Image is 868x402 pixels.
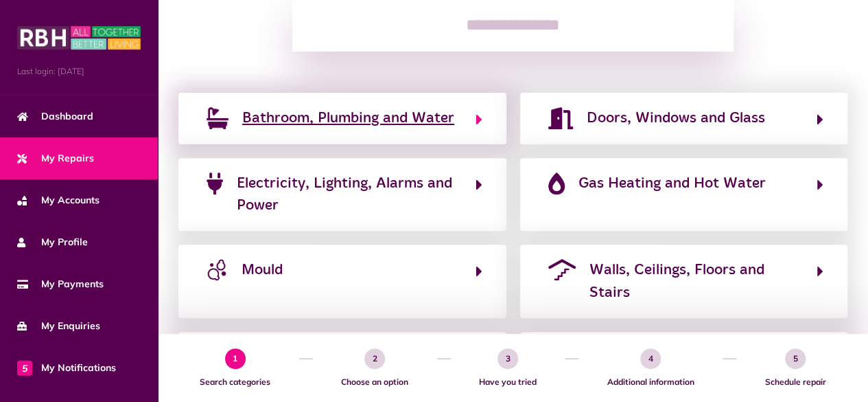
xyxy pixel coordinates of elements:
span: My Profile [17,235,88,249]
span: 5 [17,360,32,375]
span: 1 [225,348,246,369]
span: Electricity, Lighting, Alarms and Power [237,172,462,217]
img: mould-icon.jpg [207,259,228,281]
span: Have you tried [458,376,559,388]
span: My Enquiries [17,319,100,333]
img: door-open-solid-purple.png [548,107,573,129]
span: Gas Heating and Hot Water [578,172,766,194]
span: 3 [497,348,518,369]
span: 2 [364,348,385,369]
img: fire-flame-simple-solid-purple.png [548,172,565,194]
img: roof-stairs-purple.png [548,259,576,281]
button: Gas Heating and Hot Water [544,172,824,218]
span: 5 [785,348,806,369]
button: Bathroom, Plumbing and Water [202,107,482,130]
span: My Payments [17,277,104,291]
span: Search categories [178,376,292,388]
img: MyRBH [17,24,141,52]
img: bath.png [207,107,228,129]
span: Schedule repair [743,376,847,388]
button: Walls, Ceilings, Floors and Stairs [544,258,824,304]
button: Mould [202,258,482,304]
span: Bathroom, Plumbing and Water [242,107,454,129]
span: Additional information [585,376,716,388]
span: Doors, Windows and Glass [587,107,765,129]
button: Electricity, Lighting, Alarms and Power [202,172,482,218]
span: 4 [640,348,661,369]
span: My Notifications [17,361,116,375]
span: Dashboard [17,109,93,124]
img: plug-solid-purple.png [207,172,223,194]
span: Choose an option [320,376,430,388]
span: Mould [242,259,283,281]
span: Last login: [DATE] [17,65,141,78]
button: Doors, Windows and Glass [544,107,824,130]
span: Walls, Ceilings, Floors and Stairs [589,259,804,304]
span: My Accounts [17,193,99,208]
span: My Repairs [17,151,94,166]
